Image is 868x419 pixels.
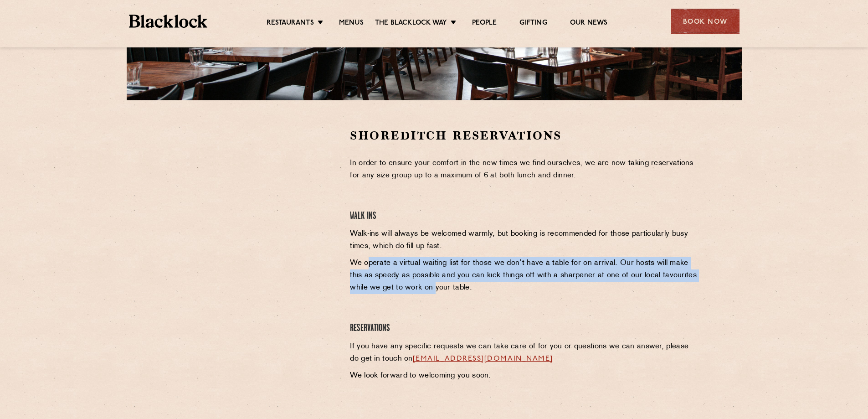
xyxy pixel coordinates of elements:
[350,128,699,144] h2: Shoreditch Reservations
[671,9,740,34] div: Book Now
[350,157,699,182] p: In order to ensure your comfort in the new times we find ourselves, we are now taking reservation...
[472,19,497,29] a: People
[267,19,314,29] a: Restaurants
[129,15,208,28] img: BL_Textured_Logo-footer-cropped.svg
[350,228,699,253] p: Walk-ins will always be welcomed warmly, but booking is recommended for those particularly busy t...
[570,19,608,29] a: Our News
[413,355,553,362] a: [EMAIL_ADDRESS][DOMAIN_NAME]
[201,128,303,265] iframe: OpenTable make booking widget
[339,19,364,29] a: Menus
[350,210,699,222] h4: Walk Ins
[350,322,699,335] h4: Reservations
[350,341,699,365] p: If you have any specific requests we can take care of for you or questions we can answer, please ...
[350,370,699,382] p: We look forward to welcoming you soon.
[519,19,547,29] a: Gifting
[350,257,699,294] p: We operate a virtual waiting list for those we don’t have a table for on arrival. Our hosts will ...
[375,19,447,29] a: The Blacklock Way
